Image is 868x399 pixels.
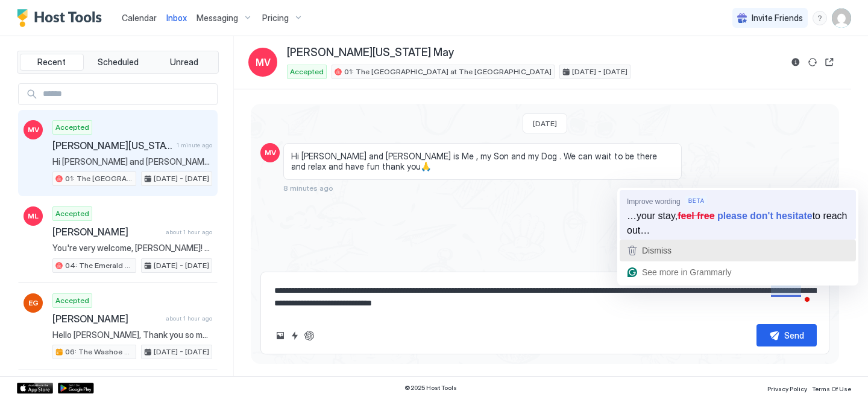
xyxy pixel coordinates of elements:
span: You're very welcome, [PERSON_NAME]! We're thrilled to have you and your husband staying with us. ... [52,243,212,254]
input: Input Field [38,84,217,104]
span: Terms Of Use [812,385,851,392]
div: Send [784,329,804,342]
span: [PERSON_NAME] [52,313,161,325]
span: [DATE] - [DATE] [572,66,627,77]
span: Hi [PERSON_NAME] and [PERSON_NAME] is Me , my Son and my Dog . We can wait to be there and relax ... [52,156,212,167]
span: Pricing [262,13,289,24]
div: tab-group [17,51,219,74]
a: Calendar [122,11,157,24]
span: Privacy Policy [767,385,807,392]
span: [DATE] - [DATE] [154,260,209,271]
span: [DATE] - [DATE] [154,346,209,357]
button: Unread [152,54,216,71]
span: 01: The [GEOGRAPHIC_DATA] at The [GEOGRAPHIC_DATA] [65,173,133,184]
span: ML [28,211,39,222]
span: [PERSON_NAME][US_STATE] May [287,46,454,60]
span: [PERSON_NAME][US_STATE] May [52,139,172,152]
span: MV [265,147,276,158]
span: Accepted [55,208,89,219]
span: Accepted [290,66,324,77]
span: 06: The Washoe Sierra Studio [65,346,133,357]
button: Recent [20,54,84,71]
span: 04: The Emerald Bay Pet Friendly Studio [65,260,133,271]
textarea: To enrich screen reader interactions, please activate Accessibility in Grammarly extension settings [273,279,817,314]
span: about 1 hour ago [166,228,212,236]
button: ChatGPT Auto Reply [302,328,316,343]
button: Scheduled [86,54,150,71]
span: Inbox [166,13,187,23]
span: Calendar [122,13,157,23]
span: 1 minute ago [177,141,212,149]
span: [DATE] - [DATE] [154,173,209,184]
a: Google Play Store [58,383,94,394]
span: Hello [PERSON_NAME], Thank you so much for your booking! We'll send the check-in instructions [DA... [52,330,212,340]
span: Recent [37,57,66,68]
a: Terms Of Use [812,381,851,394]
span: Accepted [55,122,89,133]
span: Messaging [197,13,238,24]
button: Sync reservation [805,55,820,69]
span: Scheduled [98,57,139,68]
button: Upload image [273,328,288,343]
div: User profile [832,8,851,28]
span: [PERSON_NAME] [52,226,161,238]
span: Hi [PERSON_NAME] and [PERSON_NAME] is Me , my Son and my Dog . We can wait to be there and relax ... [291,151,674,172]
div: menu [813,11,827,25]
span: 01: The [GEOGRAPHIC_DATA] at The [GEOGRAPHIC_DATA] [344,66,552,77]
a: App Store [17,383,53,394]
span: about 1 hour ago [166,314,212,322]
span: [DATE] [533,119,557,128]
button: Reservation information [788,55,803,69]
span: Unread [170,57,198,68]
span: Accepted [55,295,89,306]
span: MV [256,55,271,69]
span: MV [28,124,39,135]
a: Inbox [166,11,187,24]
a: Privacy Policy [767,381,807,394]
button: Open reservation [822,55,837,69]
span: © 2025 Host Tools [404,384,457,392]
span: Invite Friends [752,13,803,24]
span: 8 minutes ago [283,184,333,193]
button: Send [756,324,817,346]
button: Quick reply [288,328,302,343]
span: EG [28,298,39,308]
a: Host Tools Logo [17,9,107,27]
